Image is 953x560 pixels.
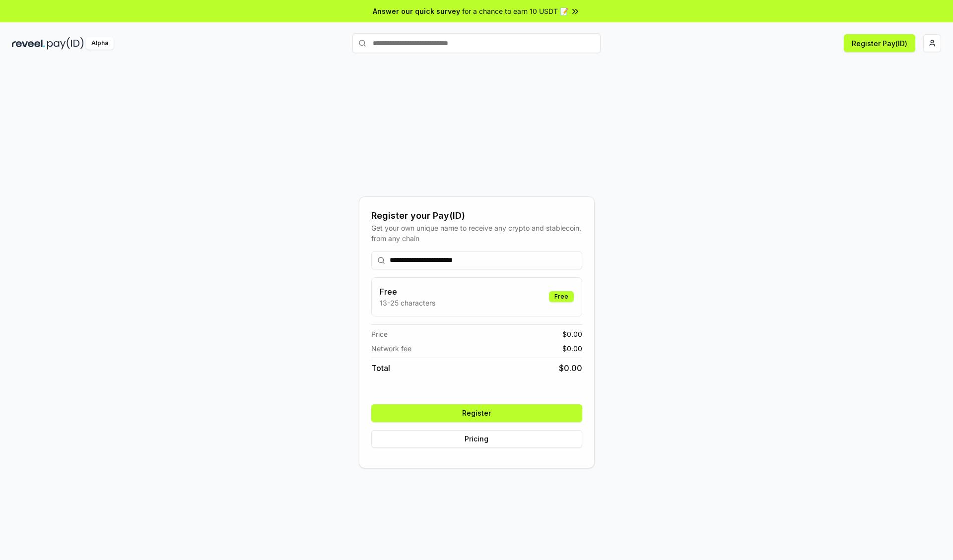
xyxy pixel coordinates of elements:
[562,329,582,339] span: $ 0.00
[371,329,388,339] span: Price
[559,362,582,374] span: $ 0.00
[47,37,84,50] img: pay_id
[462,6,568,16] span: for a chance to earn 10 USDT 📝
[371,362,390,374] span: Total
[562,343,582,354] span: $ 0.00
[380,298,435,308] p: 13-25 characters
[371,209,582,223] div: Register your Pay(ID)
[373,6,460,16] span: Answer our quick survey
[371,223,582,244] div: Get your own unique name to receive any crypto and stablecoin, from any chain
[12,37,45,50] img: reveel_dark
[380,286,435,298] h3: Free
[371,430,582,448] button: Pricing
[371,343,411,354] span: Network fee
[371,404,582,422] button: Register
[549,291,574,302] div: Free
[844,34,915,52] button: Register Pay(ID)
[86,37,114,50] div: Alpha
